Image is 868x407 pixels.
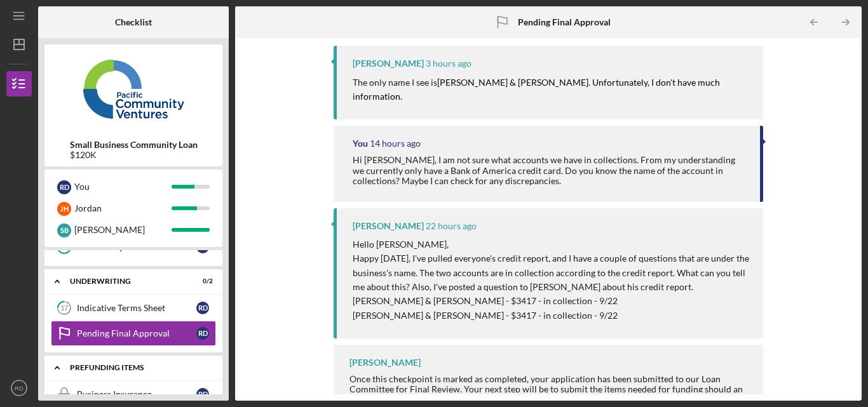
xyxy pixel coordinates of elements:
[115,17,152,27] b: Checklist
[51,382,216,407] a: Business InsuranceRD
[60,304,69,312] tspan: 17
[353,221,424,231] div: [PERSON_NAME]
[74,197,172,219] div: Jordan
[70,277,181,285] div: Underwriting
[57,202,71,216] div: J H
[51,295,216,321] a: 17Indicative Terms SheetRD
[6,375,32,401] button: RD
[70,140,198,150] b: Small Business Community Loan
[518,17,611,27] b: Pending Final Approval
[70,150,198,160] div: $120K
[353,155,747,185] div: Hi [PERSON_NAME], I am not sure what accounts we have in collections. From my understanding we cu...
[70,364,207,371] div: Prefunding Items
[426,221,477,231] time: 2025-09-09 00:29
[57,224,71,237] div: S B
[196,302,209,314] div: R D
[353,251,750,294] p: Happy [DATE], I've pulled everyone's credit report, and I have a couple of questions that are und...
[51,321,216,346] a: Pending Final ApprovalRD
[353,237,750,251] p: Hello [PERSON_NAME],
[196,327,209,340] div: R D
[353,138,368,149] div: You
[74,176,172,197] div: You
[353,77,722,102] mark: [PERSON_NAME] & [PERSON_NAME]. Unfortunately, I don't have much information.
[196,388,209,401] div: R D
[44,51,222,127] img: Product logo
[77,303,196,313] div: Indicative Terms Sheet
[370,138,421,149] time: 2025-09-09 08:31
[353,294,750,308] p: [PERSON_NAME] & [PERSON_NAME] - $3417 - in collection - 9/22
[74,219,172,241] div: [PERSON_NAME]
[190,277,213,285] div: 0 / 2
[353,58,424,69] div: [PERSON_NAME]
[57,180,71,194] div: R D
[349,357,421,368] div: [PERSON_NAME]
[426,58,471,69] time: 2025-09-09 19:36
[51,234,216,260] a: Financial QualificationRD
[15,385,24,392] text: RD
[77,328,196,338] div: Pending Final Approval
[77,389,196,399] div: Business Insurance
[353,76,750,104] p: The only name I see is
[353,309,750,323] p: [PERSON_NAME] & [PERSON_NAME] - $3417 - in collection - 9/22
